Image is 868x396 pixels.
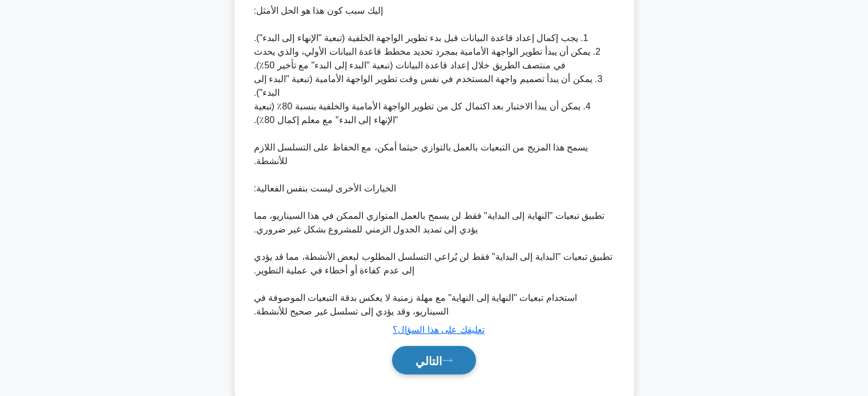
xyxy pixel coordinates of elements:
[254,74,603,97] font: 3. يمكن أن يبدأ تصميم واجهة المستخدم في نفس وقت تطوير الواجهة الأمامية (تبعية "البدء إلى البدء").
[254,101,591,125] font: 4. يمكن أن يبدأ الاختبار بعد اكتمال كل من تطوير الواجهة الأمامية والخلفية بنسبة 80٪ (تبعية "الإنه...
[254,183,396,193] font: الخيارات الأخرى ليست بنفس الفعالية:
[254,211,605,234] font: تطبيق تبعيات "النهاية إلى البداية" فقط لن يسمح بالعمل المتوازي الممكن في هذا السيناريو، مما يؤدي ...
[254,142,588,166] font: يسمح هذا المزيج من التبعيات بالعمل بالتوازي حيثما أمكن، مع الحفاظ على التسلسل اللازم للأنشطة.
[415,354,442,367] font: التالي
[254,6,383,15] font: إليك سبب كون هذا هو الحل الأمثل:
[254,293,577,316] font: استخدام تبعيات "النهاية إلى النهاية" مع مهلة زمنية لا يعكس بدقة التبعيات الموصوفة في السيناريو، و...
[254,252,613,275] font: تطبيق تبعيات "البداية إلى البداية" فقط لن يُراعي التسلسل المطلوب لبعض الأنشطة، مما قد يؤدي إلى عد...
[254,47,601,70] font: 2. يمكن أن يبدأ تطوير الواجهة الأمامية بمجرد تحديد مخطط قاعدة البيانات الأولي، والذي يحدث في منتص...
[254,33,588,43] font: 1. يجب إكمال إعداد قاعدة البيانات قبل بدء تطوير الواجهة الخلفية (تبعية "الإنهاء إلى البدء").
[392,346,476,375] button: التالي
[393,325,484,334] a: تعليقك على هذا السؤال؟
